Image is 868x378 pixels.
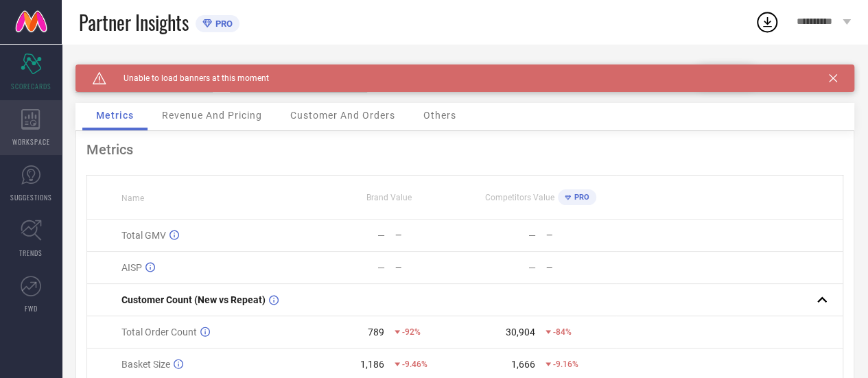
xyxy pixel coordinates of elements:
div: 789 [368,327,384,338]
div: — [377,262,385,273]
div: — [395,231,465,240]
div: Metrics [86,141,843,158]
span: AISP [121,262,142,273]
div: Open download list [755,10,779,34]
span: -84% [553,327,572,337]
span: FWD [25,303,38,314]
span: -9.46% [402,359,427,369]
span: Total GMV [121,230,166,241]
div: 1,186 [360,359,384,370]
span: -9.16% [553,359,578,369]
span: TRENDS [19,248,43,258]
div: — [395,263,465,272]
span: Revenue And Pricing [162,110,262,121]
div: Brand [75,64,213,74]
span: SUGGESTIONS [10,192,52,202]
span: Brand Value [366,193,412,202]
span: Unable to load banners at this moment [106,73,269,83]
span: Others [423,110,456,121]
span: PRO [212,19,233,29]
div: — [528,230,536,241]
span: PRO [571,193,589,202]
span: Metrics [96,110,134,121]
span: Competitors Value [485,193,554,202]
span: Customer Count (New vs Repeat) [121,294,266,305]
span: Customer And Orders [290,110,395,121]
div: 1,666 [511,359,535,370]
div: — [528,262,536,273]
div: — [546,263,615,272]
div: — [546,231,615,240]
span: SCORECARDS [11,81,51,91]
span: Partner Insights [79,8,189,36]
span: Total Order Count [121,327,197,338]
span: Name [121,193,144,203]
div: 30,904 [506,327,535,338]
span: WORKSPACE [12,137,50,147]
span: Basket Size [121,359,170,370]
div: — [377,230,385,241]
span: -92% [402,327,421,337]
